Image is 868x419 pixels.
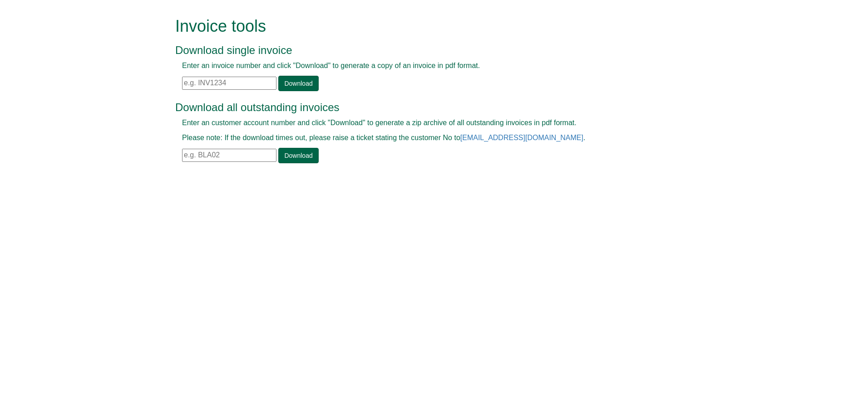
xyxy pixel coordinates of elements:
a: Download [278,76,318,91]
input: e.g. BLA02 [182,149,276,162]
h1: Invoice tools [175,17,672,35]
input: e.g. INV1234 [182,77,276,90]
p: Please note: If the download times out, please raise a ticket stating the customer No to . [182,133,666,143]
p: Enter an invoice number and click "Download" to generate a copy of an invoice in pdf format. [182,61,666,71]
a: [EMAIL_ADDRESS][DOMAIN_NAME] [460,134,583,141]
a: Download [278,148,318,163]
p: Enter an customer account number and click "Download" to generate a zip archive of all outstandin... [182,118,666,128]
h3: Download single invoice [175,44,672,56]
h3: Download all outstanding invoices [175,102,672,113]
